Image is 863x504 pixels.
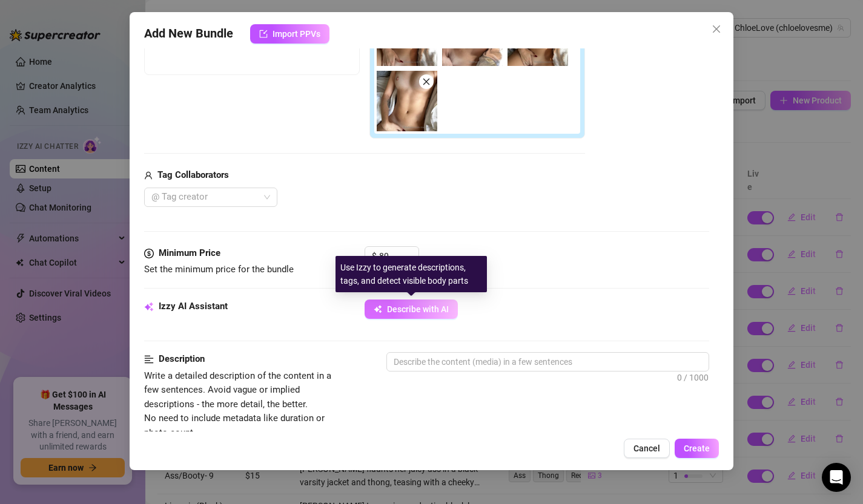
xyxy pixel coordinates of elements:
[684,443,710,453] span: Create
[675,439,719,458] button: Create
[144,246,154,261] span: dollar
[144,264,294,275] span: Set the minimum price for the bundle
[377,71,437,131] img: media
[250,24,329,44] button: Import PPVs
[365,299,458,319] button: Describe with AI
[707,24,726,34] span: Close
[336,256,487,292] div: Use Izzy to generate descriptions, tags, and detect visible body parts
[159,247,220,258] strong: Minimum Price
[822,463,851,492] div: Open Intercom Messenger
[712,24,721,34] span: close
[157,169,229,180] strong: Tag Collaborators
[387,304,449,314] span: Describe with AI
[144,168,153,183] span: user
[144,370,331,438] span: Write a detailed description of the content in a few sentences. Avoid vague or implied descriptio...
[159,353,205,364] strong: Description
[422,77,431,86] span: close
[633,443,660,453] span: Cancel
[144,352,154,367] span: align-left
[624,439,670,458] button: Cancel
[707,19,726,39] button: Close
[159,301,228,312] strong: Izzy AI Assistant
[273,29,320,39] span: Import PPVs
[144,24,233,44] span: Add New Bundle
[259,30,268,38] span: import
